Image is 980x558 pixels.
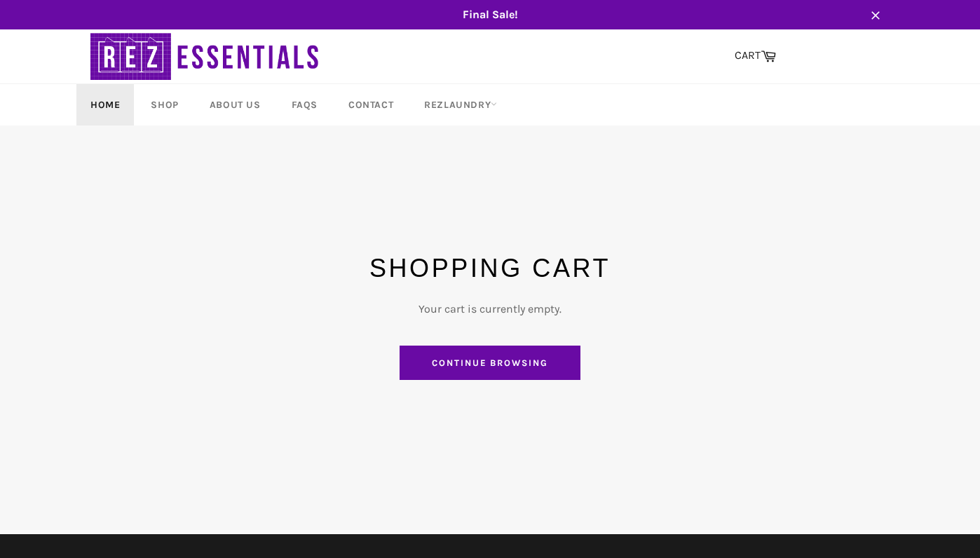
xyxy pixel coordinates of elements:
a: About Us [196,84,275,125]
span: Final Sale! [76,7,904,22]
a: Contact [334,84,407,125]
a: Shop [137,84,192,125]
p: Your cart is currently empty. [90,301,890,317]
a: FAQs [278,84,332,125]
a: Continue browsing [400,346,580,381]
h1: Shopping Cart [90,251,890,286]
img: RezEssentials [90,29,322,83]
a: CART [728,41,783,71]
a: Home [76,84,134,125]
a: RezLaundry [410,84,511,125]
